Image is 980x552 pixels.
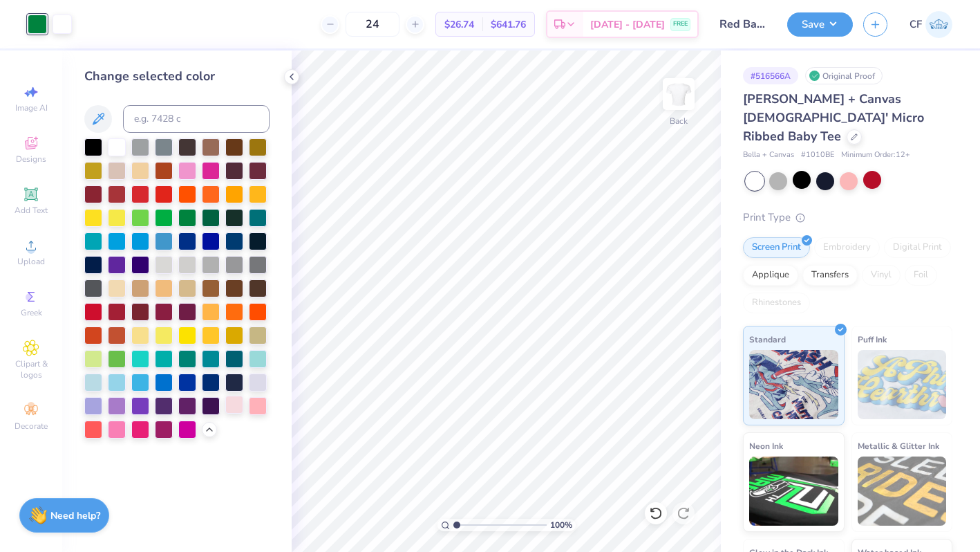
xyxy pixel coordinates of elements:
a: CF [910,11,952,38]
div: Back [670,115,688,127]
span: [PERSON_NAME] + Canvas [DEMOGRAPHIC_DATA]' Micro Ribbed Baby Tee [743,91,924,145]
img: Metallic & Glitter Ink [858,457,947,526]
button: Save [787,12,853,37]
img: Cameryn Freeman [925,11,952,38]
input: e.g. 7428 c [123,105,270,133]
span: $641.76 [491,17,526,32]
span: Upload [17,256,45,267]
span: Image AI [15,102,48,113]
span: Add Text [15,205,48,216]
span: Greek [21,307,42,318]
input: Untitled Design [709,10,777,38]
input: – – [346,12,399,37]
span: FREE [673,19,688,29]
div: Change selected color [84,67,270,86]
div: Embroidery [814,237,880,258]
img: Back [665,80,692,108]
div: # 516566A [743,67,798,84]
div: Rhinestones [743,293,810,313]
span: Neon Ink [749,439,783,453]
div: Original Proof [805,67,883,84]
img: Standard [749,350,838,419]
span: Clipart & logos [7,358,55,380]
div: Digital Print [884,237,951,258]
span: # 1010BE [801,149,834,161]
span: Designs [16,154,46,165]
div: Print Type [743,210,952,226]
span: Bella + Canvas [743,149,794,161]
span: $26.74 [444,17,474,32]
span: Puff Ink [858,332,887,347]
span: Standard [749,332,786,347]
div: Vinyl [862,265,901,286]
strong: Need help? [50,509,100,522]
span: CF [910,17,922,33]
div: Foil [905,265,937,286]
img: Puff Ink [858,350,947,419]
img: Neon Ink [749,457,838,526]
div: Applique [743,265,798,286]
span: Metallic & Glitter Ink [858,439,939,453]
span: [DATE] - [DATE] [590,17,665,32]
span: Minimum Order: 12 + [841,149,910,161]
div: Screen Print [743,237,810,258]
div: Transfers [802,265,858,286]
span: Decorate [15,421,48,432]
span: 100 % [550,519,572,531]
